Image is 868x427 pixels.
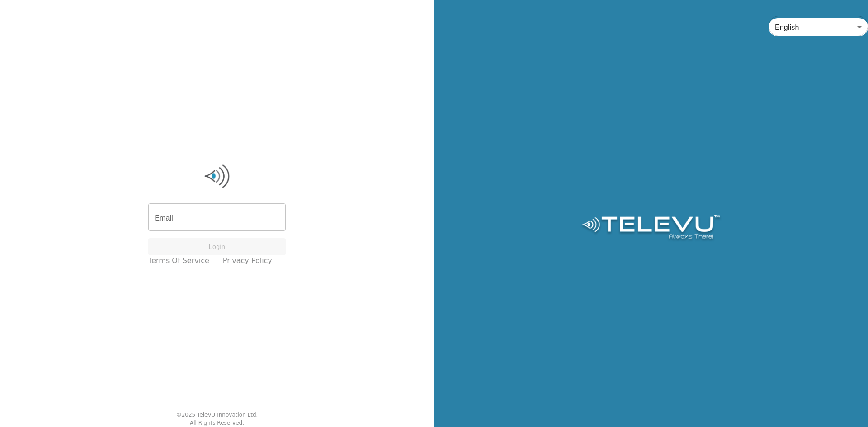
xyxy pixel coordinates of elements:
img: Logo [580,215,721,242]
a: Terms of Service [148,255,209,266]
a: Privacy Policy [223,255,272,266]
div: All Rights Reserved. [190,419,244,427]
div: © 2025 TeleVU Innovation Ltd. [176,411,258,419]
img: Logo [148,163,286,190]
div: English [769,14,868,40]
